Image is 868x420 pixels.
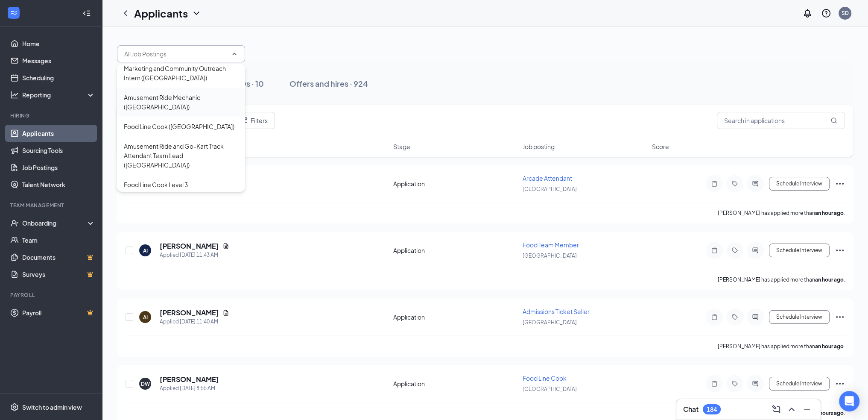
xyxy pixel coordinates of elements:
a: Team [22,232,95,249]
div: Hiring [10,112,94,119]
svg: ChevronUp [231,50,238,57]
button: Schedule Interview [769,244,830,257]
div: Food Line Cook Level 3 ([GEOGRAPHIC_DATA]) [124,180,238,199]
button: Schedule Interview [769,377,830,391]
a: SurveysCrown [22,266,95,283]
svg: ChevronUp [786,404,797,414]
svg: MagnifyingGlass [830,117,837,124]
input: Search in applications [717,112,845,129]
button: Filter Filters [231,112,275,129]
p: [PERSON_NAME] has applied more than . [718,343,845,350]
span: Score [652,142,669,151]
div: DW [141,380,150,388]
b: an hour ago [815,343,844,350]
button: ComposeMessage [769,402,783,416]
span: [GEOGRAPHIC_DATA] [523,319,577,326]
div: Amusement Ride and Go-Kart Track Attendant Team Lead ([GEOGRAPHIC_DATA]) [124,141,238,170]
svg: Settings [10,403,19,411]
b: 4 hours ago [815,410,844,416]
h5: [PERSON_NAME] [160,375,219,384]
input: All Job Postings [124,49,228,59]
svg: Note [709,180,719,187]
div: Applied [DATE] 11:40 AM [160,317,229,326]
svg: Document [222,243,229,250]
svg: ChevronDown [191,8,202,18]
div: Payroll [10,291,94,299]
a: PayrollCrown [22,304,95,321]
svg: Notifications [802,8,812,18]
b: an hour ago [815,210,844,216]
svg: Tag [730,180,740,187]
div: 184 [707,406,717,413]
div: Application [393,246,517,255]
div: Food Line Cook ([GEOGRAPHIC_DATA]) [124,122,234,131]
div: Application [393,179,517,188]
span: Arcade Attendant [523,174,572,182]
svg: ActiveChat [750,314,760,320]
span: [GEOGRAPHIC_DATA] [523,253,577,259]
a: Messages [22,52,95,69]
svg: Tag [730,247,740,254]
div: AI [143,247,148,254]
svg: Note [709,247,719,254]
span: [GEOGRAPHIC_DATA] [523,386,577,392]
div: Onboarding [22,219,88,227]
svg: ActiveChat [750,180,760,187]
div: Open Intercom Messenger [839,391,859,411]
button: Schedule Interview [769,310,830,324]
svg: Minimize [802,404,812,414]
svg: QuestionInfo [821,8,831,18]
div: Application [393,313,517,321]
div: Applied [DATE] 11:43 AM [160,251,229,259]
span: Admissions Ticket Seller [523,308,590,315]
svg: Ellipses [835,245,845,256]
p: [PERSON_NAME] has applied more than . [718,276,845,283]
h5: [PERSON_NAME] [160,241,219,251]
div: Amusement Ride Mechanic ([GEOGRAPHIC_DATA]) [124,93,238,112]
h5: [PERSON_NAME] [160,308,219,317]
a: Home [22,35,95,52]
span: [GEOGRAPHIC_DATA] [523,186,577,192]
span: Stage [393,142,410,151]
a: Talent Network [22,176,95,193]
span: Food Line Cook [523,374,567,382]
div: Switch to admin view [22,403,82,411]
svg: Tag [730,314,740,320]
div: Application [393,379,517,388]
svg: ComposeMessage [771,404,781,414]
svg: Ellipses [835,379,845,389]
h1: Applicants [134,6,188,21]
svg: Tag [730,380,740,387]
div: Offers and hires · 924 [289,78,368,89]
svg: WorkstreamLogo [9,9,18,17]
div: SD [842,9,849,17]
div: AI [143,314,148,321]
b: an hour ago [815,276,844,283]
span: Food Team Member [523,241,579,249]
svg: Analysis [10,91,19,99]
a: Job Postings [22,159,95,176]
a: Applicants [22,125,95,142]
svg: ActiveChat [750,247,760,254]
div: Marketing and Community Outreach Intern ([GEOGRAPHIC_DATA]) [124,64,238,82]
a: DocumentsCrown [22,249,95,266]
div: Reporting [22,91,96,99]
svg: ChevronLeft [120,8,131,18]
svg: Document [222,309,229,316]
p: [PERSON_NAME] has applied more than . [718,209,845,217]
svg: Collapse [82,9,91,18]
button: ChevronUp [785,402,798,416]
div: Team Management [10,202,94,209]
a: Scheduling [22,69,95,86]
svg: Note [709,314,719,320]
button: Schedule Interview [769,177,830,191]
svg: Note [709,380,719,387]
button: Minimize [800,402,814,416]
h3: Chat [683,405,698,414]
svg: Ellipses [835,179,845,189]
svg: UserCheck [10,219,19,227]
svg: Ellipses [835,312,845,322]
div: Applied [DATE] 8:55 AM [160,384,219,393]
svg: ActiveChat [750,380,760,387]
